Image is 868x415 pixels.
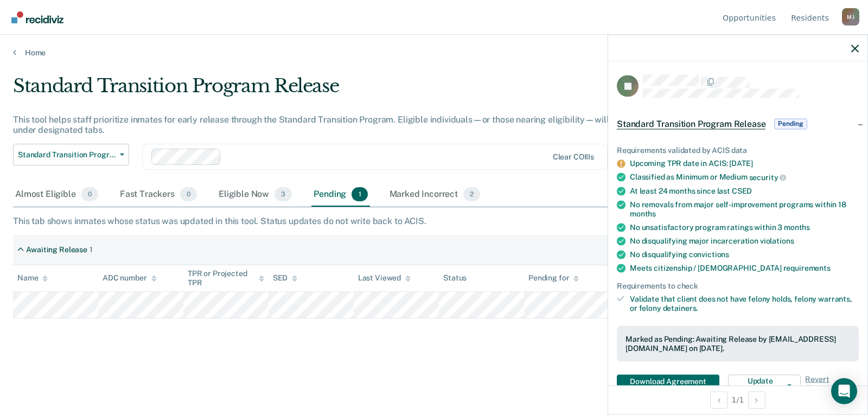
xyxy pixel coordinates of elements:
[18,150,116,159] span: Standard Transition Program Release
[17,273,48,283] div: Name
[630,222,859,232] div: No unsatisfactory program ratings within 3
[90,245,93,254] div: 1
[630,159,859,168] div: Upcoming TPR date in ACIS: [DATE]
[443,273,467,283] div: Status
[630,173,859,182] div: Classified as Minimum or Medium
[626,334,850,353] div: Marked as Pending: Awaiting Release by [EMAIL_ADDRESS][DOMAIN_NAME] on [DATE].
[13,183,100,207] div: Almost Eligible
[188,269,264,288] div: TPR or Projected TPR
[273,273,298,283] div: SED
[13,114,664,135] div: This tool helps staff prioritize inmates for early release through the Standard Transition Progra...
[26,245,87,254] div: Awaiting Release
[630,186,859,195] div: At least 24 months since last
[748,391,765,408] button: Next Opportunity
[11,11,63,23] img: Recidiviz
[103,273,157,283] div: ADC number
[630,295,859,313] div: Validate that client does not have felony holds, felony warrants, or felony
[463,187,480,201] span: 2
[760,236,794,245] span: violations
[630,200,859,218] div: No removals from major self-improvement programs within 18
[783,263,831,272] span: requirements
[630,250,859,259] div: No disqualifying
[608,106,867,141] div: Standard Transition Program ReleasePending
[831,378,857,404] div: Open Intercom Messenger
[630,236,859,245] div: No disqualifying major incarceration
[689,250,729,258] span: convictions
[630,263,859,272] div: Meets citizenship / [DEMOGRAPHIC_DATA]
[216,183,294,207] div: Eligible Now
[842,8,859,25] button: Profile dropdown button
[180,187,197,201] span: 0
[553,152,594,162] div: Clear COIIIs
[617,118,765,129] span: Standard Transition Program Release
[842,8,859,25] div: M J
[358,273,411,283] div: Last Viewed
[617,374,719,396] button: Download Agreement Form
[275,187,292,201] span: 3
[663,304,698,312] span: detainers.
[13,48,855,58] a: Home
[784,222,810,231] span: months
[617,145,859,155] div: Requirements validated by ACIS data
[728,374,801,396] button: Update status
[81,187,98,201] span: 0
[608,385,867,414] div: 1 / 1
[805,374,859,396] span: Revert Changes
[13,216,855,226] div: This tab shows inmates whose status was updated in this tool. Status updates do not write back to...
[387,183,483,207] div: Marked Incorrect
[528,273,579,283] div: Pending for
[732,186,752,195] span: CSED
[13,75,664,106] div: Standard Transition Program Release
[617,374,724,396] a: Navigate to form link
[311,183,369,207] div: Pending
[352,187,367,201] span: 1
[630,209,656,218] span: months
[749,173,787,182] span: security
[118,183,199,207] div: Fast Trackers
[710,391,727,408] button: Previous Opportunity
[774,118,807,129] span: Pending
[617,281,859,290] div: Requirements to check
